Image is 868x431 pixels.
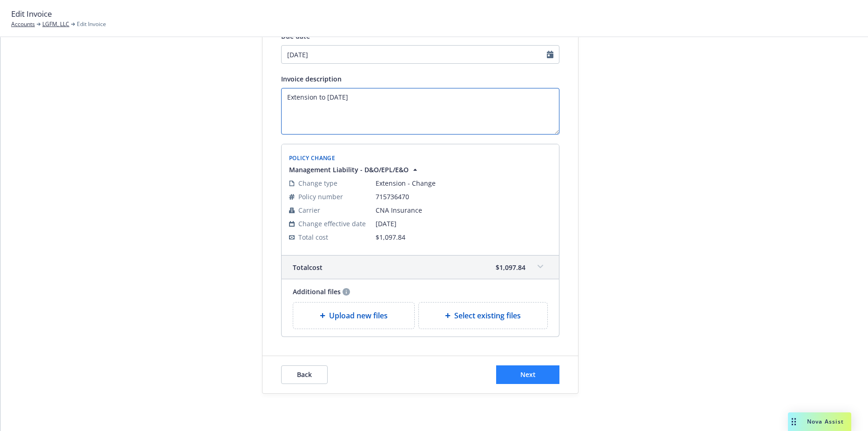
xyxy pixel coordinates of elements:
[376,178,552,188] span: Extension - Change
[298,192,343,202] span: Policy number
[289,165,409,175] span: Management Liability - D&O/EPL/E&O
[11,20,35,28] a: Accounts
[454,310,521,321] span: Select existing files
[329,310,388,321] span: Upload new files
[298,219,366,229] span: Change effective date
[281,88,559,135] textarea: Enter invoice description here
[281,74,342,83] span: Invoice description
[293,302,415,329] div: Upload new files
[298,205,320,215] span: Carrier
[297,370,312,379] span: Back
[496,365,559,384] button: Next
[289,154,335,162] span: Policy Change
[788,412,851,431] button: Nova Assist
[293,287,341,296] span: Additional files
[298,178,337,188] span: Change type
[807,418,844,425] span: Nova Assist
[788,412,800,431] div: Drag to move
[281,45,559,64] input: MM/DD/YYYY
[289,165,420,175] button: Management Liability - D&O/EPL/E&O
[376,192,552,202] span: 715736470
[11,8,52,20] span: Edit Invoice
[376,205,552,215] span: CNA Insurance
[42,20,69,28] a: LGFM, LLC
[77,20,106,28] span: Edit Invoice
[298,232,328,242] span: Total cost
[281,365,328,384] button: Back
[376,219,552,229] span: [DATE]
[282,256,559,279] div: Totalcost$1,097.84
[520,370,536,379] span: Next
[376,233,405,242] span: $1,097.84
[293,263,323,272] span: Total cost
[496,263,525,272] span: $1,097.84
[418,302,548,329] div: Select existing files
